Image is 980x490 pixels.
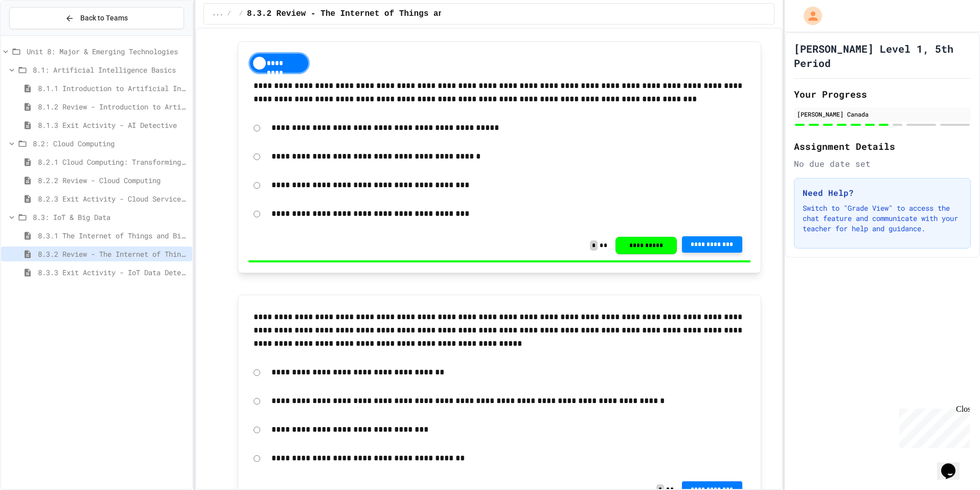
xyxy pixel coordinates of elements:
[239,10,243,18] span: /
[27,46,188,57] span: Unit 8: Major & Emerging Technologies
[80,13,128,24] span: Back to Teams
[38,120,188,130] span: 8.1.3 Exit Activity - AI Detective
[33,64,188,75] span: 8.1: Artificial Intelligence Basics
[38,175,188,186] span: 8.2.2 Review - Cloud Computing
[38,249,188,259] span: 8.3.2 Review - The Internet of Things and Big Data
[33,212,188,222] span: 8.3: IoT & Big Data
[38,157,188,167] span: 8.2.1 Cloud Computing: Transforming the Digital World
[803,187,962,199] h3: Need Help?
[38,83,188,94] span: 8.1.1 Introduction to Artificial Intelligence
[895,405,970,448] iframe: chat widget
[794,87,971,101] h2: Your Progress
[227,10,231,18] span: /
[247,8,492,20] span: 8.3.2 Review - The Internet of Things and Big Data
[794,139,971,153] h2: Assignment Details
[38,230,188,241] span: 8.3.1 The Internet of Things and Big Data: Our Connected Digital World
[212,10,223,18] span: ...
[803,203,962,234] p: Switch to "Grade View" to access the chat feature and communicate with your teacher for help and ...
[38,193,188,204] span: 8.2.3 Exit Activity - Cloud Service Detective
[794,158,971,170] div: No due date set
[38,267,188,278] span: 8.3.3 Exit Activity - IoT Data Detective Challenge
[38,101,188,112] span: 8.1.2 Review - Introduction to Artificial Intelligence
[4,4,71,65] div: Chat with us now!Close
[33,138,188,149] span: 8.2: Cloud Computing
[797,109,968,119] div: [PERSON_NAME] Canada
[937,449,970,480] iframe: chat widget
[794,41,971,70] h1: [PERSON_NAME] Level 1, 5th Period
[793,4,825,28] div: My Account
